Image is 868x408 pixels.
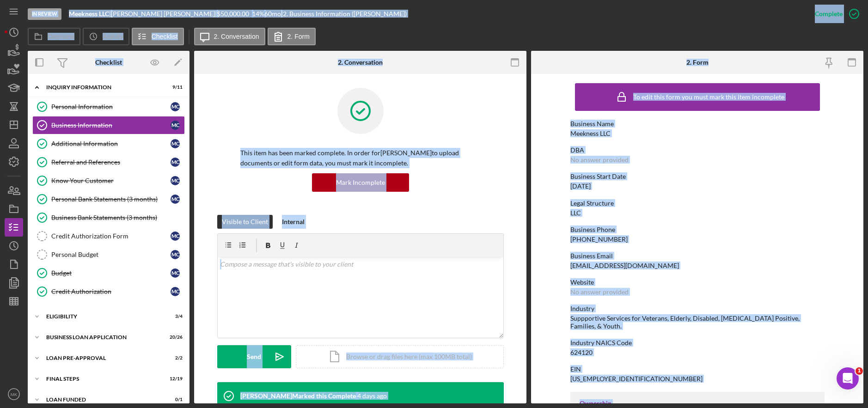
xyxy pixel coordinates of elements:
div: Additional Information [51,140,171,147]
a: Referral and ReferencesMC [32,153,185,171]
div: M C [171,121,180,130]
label: Activity [103,33,123,40]
a: Business Bank Statements (3 months) [32,208,185,227]
div: Legal Structure [570,200,825,207]
div: BUSINESS LOAN APPLICATION [46,335,159,340]
div: Business Name [570,120,825,128]
div: [EMAIL_ADDRESS][DOMAIN_NAME] [570,262,679,269]
div: Visible to Client [222,215,268,229]
div: ELIGIBILITY [46,314,159,319]
div: 0 / 1 [166,397,183,402]
div: M C [171,176,180,185]
div: [PHONE_NUMBER] [570,236,628,243]
div: Ownership [580,400,815,407]
div: M C [171,158,180,167]
div: 2. Form [686,59,709,66]
a: Credit AuthorizationMC [32,282,185,301]
div: Industry NAICS Code [570,339,825,347]
div: | [69,10,111,18]
div: Website [570,279,825,286]
button: 2. Conversation [194,28,265,45]
button: MK [5,385,23,403]
button: 2. Form [268,28,316,45]
div: Personal Information [51,103,171,110]
div: M C [171,139,180,148]
a: Credit Authorization FormMC [32,227,185,245]
p: This item has been marked complete. In order for [PERSON_NAME] to upload documents or edit form d... [240,148,481,169]
label: Checklist [152,33,178,40]
div: Referral and References [51,158,171,166]
div: Personal Bank Statements (3 months) [51,195,171,203]
a: BudgetMC [32,264,185,282]
div: Meekness LLC [570,130,611,137]
button: Visible to Client [217,215,273,229]
div: In Review [28,8,61,20]
div: 2. Conversation [338,59,383,66]
div: 2 / 2 [166,355,183,361]
button: Internal [277,215,309,229]
a: Personal Bank Statements (3 months)MC [32,190,185,208]
label: 2. Conversation [214,33,259,40]
div: | 2. Business Information ([PERSON_NAME]) [281,10,407,18]
div: Know Your Customer [51,177,171,184]
div: $50,000.00 [217,10,252,18]
label: 2. Form [287,33,310,40]
iframe: Intercom live chat [837,367,859,390]
div: LLC [570,209,581,217]
a: Additional InformationMC [32,134,185,153]
button: Mark Incomplete [312,173,409,192]
div: No answer provided [570,288,629,296]
div: Business Email [570,252,825,260]
div: Internal [282,215,305,229]
div: [US_EMPLOYER_IDENTIFICATION_NUMBER] [570,375,703,383]
div: 14 % [252,10,264,18]
div: EIN [570,365,825,373]
div: Suppportive Services for Veterans, Elderly, Disabled, [MEDICAL_DATA] Positive, Families, & Youth. [570,315,825,329]
div: Credit Authorization Form [51,232,171,240]
div: Complete [815,5,843,23]
div: 20 / 26 [166,335,183,340]
div: Credit Authorization [51,288,171,295]
div: Business Start Date [570,173,825,180]
button: Overview [28,28,80,45]
div: LOAN FUNDED [46,397,159,402]
div: To edit this form you must mark this item incomplete [633,93,784,101]
text: MK [11,392,18,397]
div: Checklist [95,59,122,66]
a: Business InformationMC [32,116,185,134]
div: M C [171,195,180,204]
div: INQUIRY INFORMATION [46,85,159,90]
button: Send [217,345,291,368]
button: Checklist [132,28,184,45]
div: M C [171,102,180,111]
button: Complete [806,5,863,23]
a: Personal BudgetMC [32,245,185,264]
div: Send [247,345,261,368]
div: Business Bank Statements (3 months) [51,214,184,221]
div: 12 / 19 [166,376,183,382]
div: 9 / 11 [166,85,183,90]
div: M C [171,250,180,259]
div: 624120 [570,349,593,356]
a: Personal InformationMC [32,97,185,116]
div: 60 mo [264,10,281,18]
b: Meekness LLC [69,10,109,18]
div: No answer provided [570,156,629,164]
div: FINAL STEPS [46,376,159,382]
div: M C [171,268,180,278]
div: Business Phone [570,226,825,233]
div: [DATE] [570,183,591,190]
div: [PERSON_NAME] [PERSON_NAME] | [111,10,217,18]
div: Mark Incomplete [336,173,385,192]
span: 1 [856,367,863,375]
div: M C [171,287,180,296]
div: Industry [570,305,825,312]
div: DBA [570,146,825,154]
div: Personal Budget [51,251,171,258]
button: Activity [83,28,129,45]
time: 2025-08-21 15:17 [357,392,387,400]
div: [PERSON_NAME] Marked this Complete [240,392,356,400]
div: Budget [51,269,171,277]
div: LOAN PRE-APPROVAL [46,355,159,361]
div: M C [171,231,180,241]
